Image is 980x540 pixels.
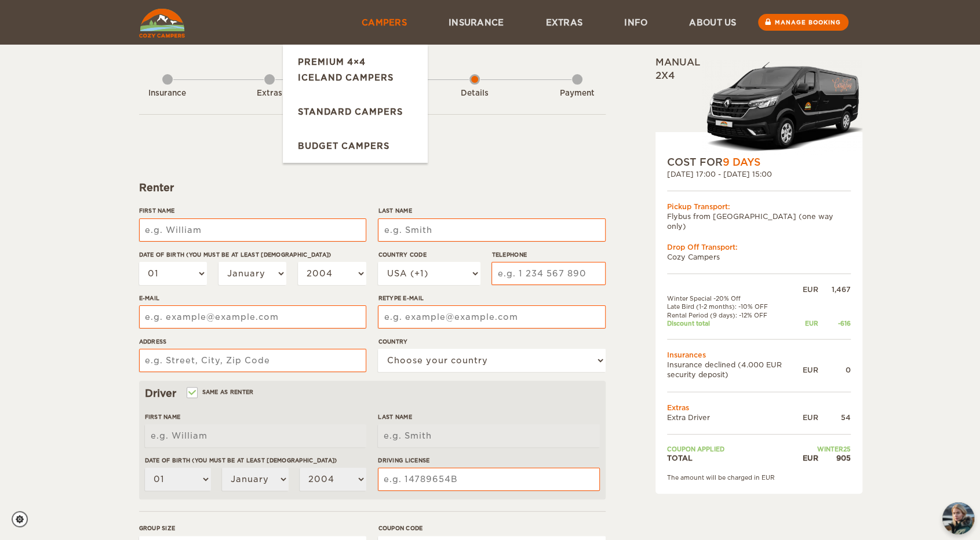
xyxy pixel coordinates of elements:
[667,350,851,360] td: Insurances
[378,337,605,346] label: Country
[139,349,366,372] input: e.g. Street, City, Zip Code
[283,45,428,94] a: Premium 4×4 Iceland Campers
[139,206,366,215] label: First Name
[136,88,199,99] div: Insurance
[378,413,599,421] label: Last Name
[145,424,366,447] input: e.g. William
[378,524,605,532] label: Coupon code
[378,250,480,259] label: Country Code
[139,524,366,532] label: Group size
[139,337,366,346] label: Address
[491,262,605,285] input: e.g. 1 234 567 890
[378,294,605,302] label: Retype E-mail
[667,211,851,231] td: Flybus from [GEOGRAPHIC_DATA] (one way only)
[667,294,803,302] td: Winter Special -20% Off
[818,413,851,422] div: 54
[443,88,507,99] div: Details
[942,502,974,534] button: chat-button
[667,302,803,311] td: Late Bird (1-2 months): -10% OFF
[723,156,760,168] span: 9 Days
[803,319,818,327] div: EUR
[491,250,605,259] label: Telephone
[803,413,818,422] div: EUR
[139,9,185,38] img: Cozy Campers
[378,424,599,447] input: e.g. Smith
[145,456,366,465] label: Date of birth (You must be at least [DEMOGRAPHIC_DATA])
[139,250,366,259] label: Date of birth (You must be at least [DEMOGRAPHIC_DATA])
[12,511,35,527] a: Cookie settings
[667,319,803,327] td: Discount total
[667,413,803,422] td: Extra Driver
[378,218,605,242] input: e.g. Smith
[545,88,609,99] div: Payment
[655,56,862,155] div: Manual 2x4
[667,453,803,463] td: TOTAL
[803,453,818,463] div: EUR
[942,502,974,534] img: Freyja at Cozy Campers
[283,94,428,129] a: Standard Campers
[145,413,366,421] label: First Name
[818,319,851,327] div: -616
[283,129,428,163] a: Budget Campers
[803,284,818,294] div: EUR
[803,365,818,375] div: EUR
[667,445,803,453] td: Coupon applied
[378,206,605,215] label: Last Name
[667,252,851,262] td: Cozy Campers
[378,305,605,329] input: e.g. example@example.com
[667,403,851,413] td: Extras
[145,386,600,400] div: Driver
[378,456,599,465] label: Driving License
[378,468,599,491] input: e.g. 14789654B
[188,390,195,397] input: Same as renter
[667,202,851,211] div: Pickup Transport:
[758,14,848,31] a: Manage booking
[667,360,803,380] td: Insurance declined (4.000 EUR security deposit)
[188,386,254,397] label: Same as renter
[667,473,851,481] div: The amount will be charged in EUR
[667,155,851,169] div: COST FOR
[818,365,851,375] div: 0
[702,60,862,155] img: Langur-m-c-logo-2.png
[238,88,301,99] div: Extras
[818,284,851,294] div: 1,467
[667,169,851,179] div: [DATE] 17:00 - [DATE] 15:00
[667,311,803,319] td: Rental Period (9 days): -12% OFF
[139,294,366,302] label: E-mail
[139,305,366,329] input: e.g. example@example.com
[803,445,851,453] td: WINTER25
[139,181,606,195] div: Renter
[667,242,851,252] div: Drop Off Transport:
[139,218,366,242] input: e.g. William
[818,453,851,463] div: 905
